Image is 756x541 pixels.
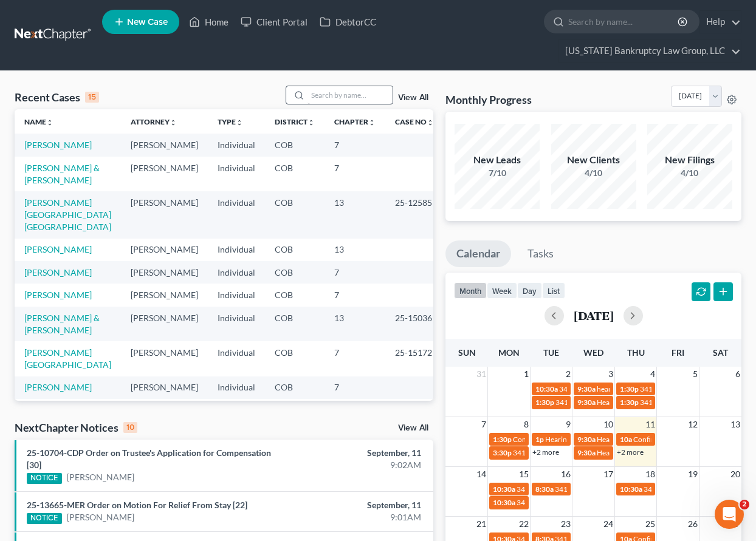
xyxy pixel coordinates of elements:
[183,11,235,33] a: Home
[445,240,511,267] a: Calendar
[368,119,376,126] i: unfold_more
[455,153,540,167] div: New Leads
[27,500,247,510] a: 25-13665-MER Order on Motion For Relief From Stay [22]
[620,398,639,407] span: 1:30p
[334,117,376,126] a: Chapterunfold_more
[740,500,749,509] span: 2
[687,517,699,531] span: 26
[620,435,632,444] span: 10a
[687,467,699,481] span: 19
[121,134,208,156] td: [PERSON_NAME]
[559,384,676,393] span: 341(a) meeting for [PERSON_NAME]
[27,513,62,524] div: NOTICE
[121,307,208,341] td: [PERSON_NAME]
[551,153,636,167] div: New Clients
[559,40,741,62] a: [US_STATE] Bankruptcy Law Group, LLC
[208,376,265,399] td: Individual
[67,471,134,483] a: [PERSON_NAME]
[235,11,314,33] a: Client Portal
[498,347,520,358] span: Mon
[513,448,695,457] span: 341(a) meeting for [PERSON_NAME] & [PERSON_NAME]
[517,485,698,494] span: 341(a) meeting for [PERSON_NAME] & [PERSON_NAME]
[325,134,385,156] td: 7
[67,511,134,523] a: [PERSON_NAME]
[493,448,512,457] span: 3:30p
[644,467,656,481] span: 18
[427,119,434,126] i: unfold_more
[27,473,62,484] div: NOTICE
[24,267,92,277] a: [PERSON_NAME]
[123,422,137,433] div: 10
[602,417,614,432] span: 10
[647,153,732,167] div: New Filings
[298,511,421,523] div: 9:01AM
[560,467,572,481] span: 16
[121,399,208,421] td: [PERSON_NAME]
[597,448,692,457] span: Hearing for [PERSON_NAME]
[265,191,325,238] td: COB
[542,282,565,299] button: list
[644,417,656,432] span: 11
[85,92,99,103] div: 15
[121,239,208,261] td: [PERSON_NAME]
[208,399,265,421] td: Individual
[208,157,265,191] td: Individual
[325,376,385,399] td: 7
[308,86,393,104] input: Search by name...
[24,197,111,232] a: [PERSON_NAME][GEOGRAPHIC_DATA][GEOGRAPHIC_DATA]
[218,117,243,126] a: Typeunfold_more
[24,347,111,370] a: [PERSON_NAME][GEOGRAPHIC_DATA]
[385,191,444,238] td: 25-12585
[480,417,487,432] span: 7
[275,117,315,126] a: Districtunfold_more
[607,367,614,381] span: 3
[551,167,636,179] div: 4/10
[475,467,487,481] span: 14
[46,119,53,126] i: unfold_more
[208,134,265,156] td: Individual
[517,498,634,507] span: 341(a) meeting for [PERSON_NAME]
[24,163,100,185] a: [PERSON_NAME] & [PERSON_NAME]
[208,307,265,341] td: Individual
[265,307,325,341] td: COB
[208,191,265,238] td: Individual
[523,367,530,381] span: 1
[325,399,385,421] td: 7
[208,341,265,376] td: Individual
[555,485,737,494] span: 341(a) meeting for [PERSON_NAME] & [PERSON_NAME]
[24,140,92,150] a: [PERSON_NAME]
[577,448,596,457] span: 9:30a
[545,435,640,444] span: Hearing for [PERSON_NAME]
[398,424,428,432] a: View All
[523,417,530,432] span: 8
[325,239,385,261] td: 13
[565,367,572,381] span: 2
[617,447,644,457] a: +2 more
[577,384,596,393] span: 9:30a
[265,399,325,421] td: COB
[715,500,744,529] iframe: Intercom live chat
[445,92,532,107] h3: Monthly Progress
[620,384,639,393] span: 1:30p
[385,307,444,341] td: 25-15036
[517,240,565,267] a: Tasks
[265,134,325,156] td: COB
[597,398,756,407] span: Hearing for [PERSON_NAME] & [PERSON_NAME]
[325,307,385,341] td: 13
[577,398,596,407] span: 9:30a
[734,367,741,381] span: 6
[170,119,177,126] i: unfold_more
[644,517,656,531] span: 25
[560,517,572,531] span: 23
[687,417,699,432] span: 12
[627,347,645,358] span: Thu
[314,11,382,33] a: DebtorCC
[647,167,732,179] div: 4/10
[298,447,421,459] div: September, 11
[513,435,651,444] span: Confirmation hearing for [PERSON_NAME]
[493,498,515,507] span: 10:30a
[475,517,487,531] span: 21
[325,261,385,284] td: 7
[602,517,614,531] span: 24
[700,11,741,33] a: Help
